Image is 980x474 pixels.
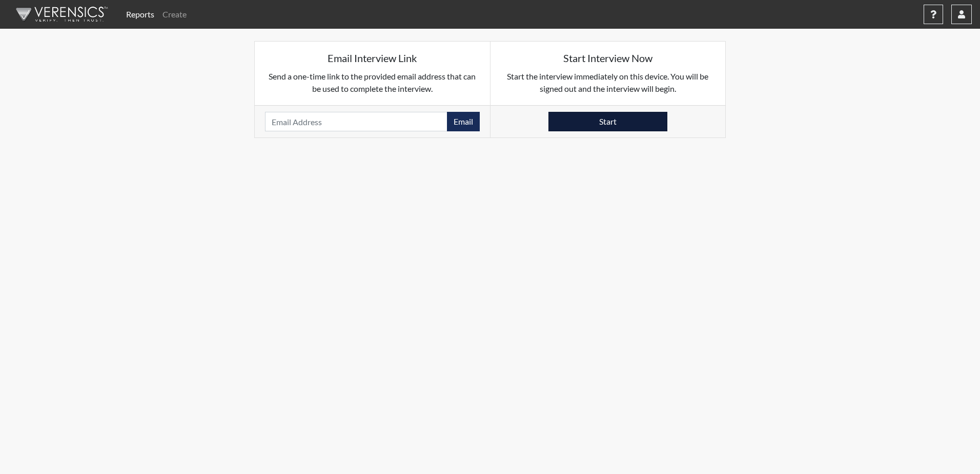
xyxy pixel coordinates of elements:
[265,70,480,95] p: Send a one-time link to the provided email address that can be used to complete the interview.
[265,52,480,64] h5: Email Interview Link
[158,4,191,25] a: Create
[447,112,480,131] button: Email
[501,52,716,64] h5: Start Interview Now
[501,70,716,95] p: Start the interview immediately on this device. You will be signed out and the interview will begin.
[548,112,667,131] button: Start
[265,112,447,131] input: Email Address
[122,4,158,25] a: Reports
